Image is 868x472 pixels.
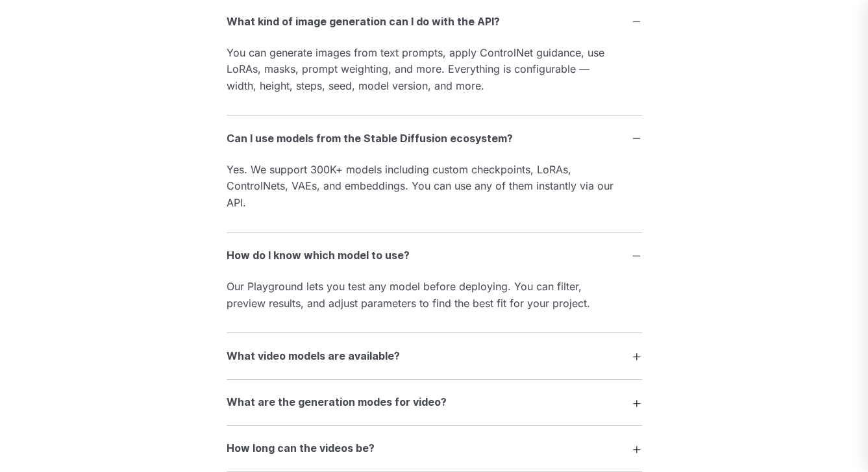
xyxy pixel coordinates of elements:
summary: What kind of image generation can I do with the API? [227,9,642,34]
p: Yes. We support 300K+ models including custom checkpoints, LoRAs, ControlNets, VAEs, and embeddin... [227,162,642,212]
h3: Can I use models from the Stable Diffusion ecosystem? [227,130,513,147]
p: Our Playground lets you test any model before deploying. You can filter, preview results, and adj... [227,279,642,312]
summary: What are the generation modes for video? [227,390,642,415]
h3: What kind of image generation can I do with the API? [227,14,500,31]
h3: What are the generation modes for video? [227,394,447,411]
summary: How long can the videos be? [227,436,642,461]
summary: Can I use models from the Stable Diffusion ecosystem? [227,126,642,151]
summary: What video models are available? [227,343,642,368]
h3: How do I know which model to use? [227,247,410,264]
p: You can generate images from text prompts, apply ControlNet guidance, use LoRAs, masks, prompt we... [227,45,642,95]
summary: How do I know which model to use? [227,243,642,268]
h3: What video models are available? [227,348,400,365]
h3: How long can the videos be? [227,440,375,457]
